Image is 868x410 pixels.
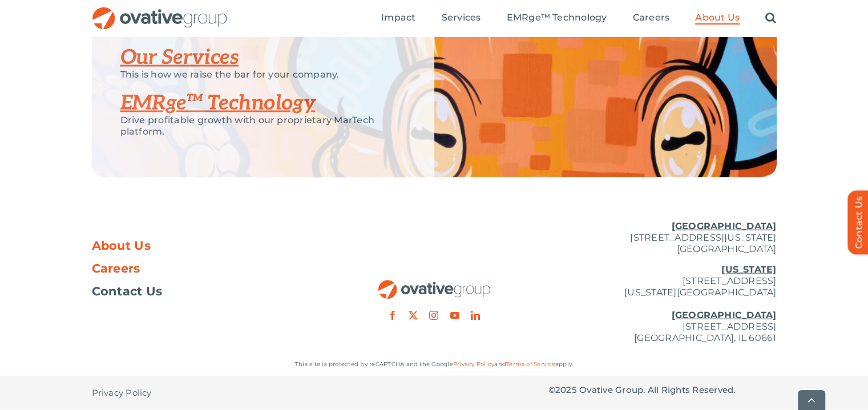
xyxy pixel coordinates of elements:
span: 2025 [555,384,577,395]
a: Privacy Policy [453,360,494,368]
a: About Us [695,12,740,25]
a: youtube [450,311,459,320]
span: Services [442,12,481,23]
a: facebook [388,311,397,320]
p: This site is protected by reCAPTCHA and the Google and apply. [92,359,777,370]
nav: Footer Menu [92,240,320,297]
span: Privacy Policy [92,387,152,399]
a: EMRge™ Technology [506,12,607,25]
a: Impact [381,12,415,25]
p: © Ovative Group. All Rights Reserved. [548,384,777,396]
a: Search [765,12,776,25]
span: EMRge™ Technology [506,12,607,23]
span: About Us [92,240,151,251]
u: [GEOGRAPHIC_DATA] [671,310,776,320]
a: twitter [409,311,418,320]
nav: Footer - Privacy Policy [92,376,320,410]
a: linkedin [471,311,480,320]
a: About Us [92,240,320,251]
a: Services [442,12,481,25]
a: Careers [92,263,320,274]
a: OG_Full_horizontal_RGB [377,279,491,290]
p: Drive profitable growth with our proprietary MarTech platform. [120,115,406,137]
a: EMRge™ Technology [120,91,316,116]
a: OG_Full_horizontal_RGB [91,6,228,17]
p: [STREET_ADDRESS] [US_STATE][GEOGRAPHIC_DATA] [STREET_ADDRESS] [GEOGRAPHIC_DATA], IL 60661 [548,264,777,344]
span: Careers [633,12,670,23]
span: Contact Us [92,286,163,297]
u: [GEOGRAPHIC_DATA] [671,221,776,232]
span: About Us [695,12,740,23]
span: Impact [381,12,415,23]
u: [US_STATE] [721,264,776,275]
a: Privacy Policy [92,376,152,410]
p: [STREET_ADDRESS][US_STATE] [GEOGRAPHIC_DATA] [548,221,777,255]
a: Our Services [120,45,239,70]
a: Contact Us [92,286,320,297]
p: This is how we raise the bar for your company. [120,69,406,80]
a: instagram [429,311,438,320]
a: Terms of Service [506,360,555,368]
a: Careers [633,12,670,25]
span: Careers [92,263,140,274]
